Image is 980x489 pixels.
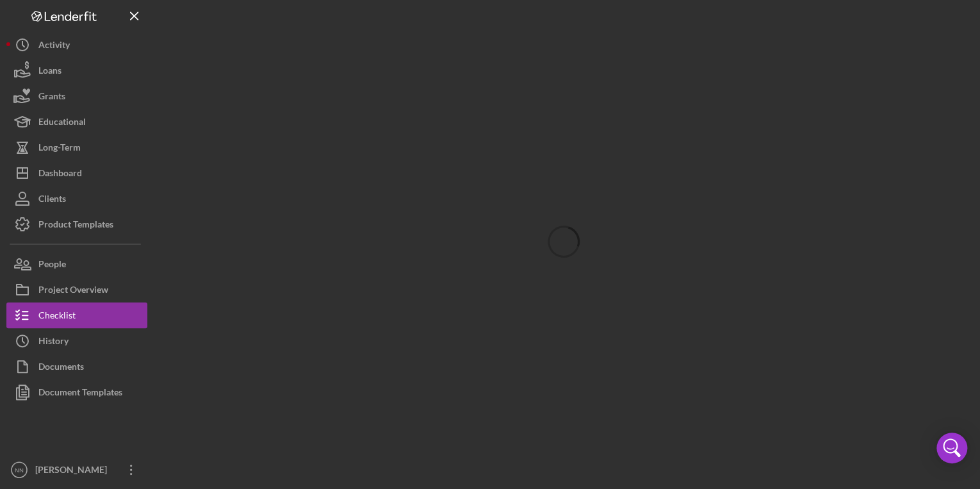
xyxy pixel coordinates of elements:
div: Documents [38,354,84,383]
button: Clients [6,186,147,211]
div: Dashboard [38,160,82,189]
div: Document Templates [38,379,122,408]
div: Open Intercom Messenger [936,433,967,463]
button: Document Templates [6,379,147,405]
div: [PERSON_NAME] [32,457,115,486]
button: NN[PERSON_NAME] [6,457,147,483]
button: Grants [6,83,147,109]
div: People [38,251,66,280]
button: Documents [6,354,147,379]
div: Checklist [38,303,76,331]
button: Dashboard [6,160,147,186]
text: NN [15,467,24,474]
button: Product Templates [6,211,147,237]
div: Product Templates [38,211,113,240]
button: Loans [6,58,147,83]
div: Grants [38,83,65,112]
div: Activity [38,32,70,61]
button: People [6,251,147,277]
div: Clients [38,186,66,215]
div: Long-Term [38,135,81,163]
div: Educational [38,109,86,138]
div: Loans [38,58,61,87]
button: History [6,328,147,354]
button: Long-Term [6,135,147,160]
div: History [38,328,69,357]
button: Project Overview [6,277,147,303]
div: Project Overview [38,277,108,306]
button: Activity [6,32,147,58]
button: Checklist [6,303,147,328]
button: Educational [6,109,147,135]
